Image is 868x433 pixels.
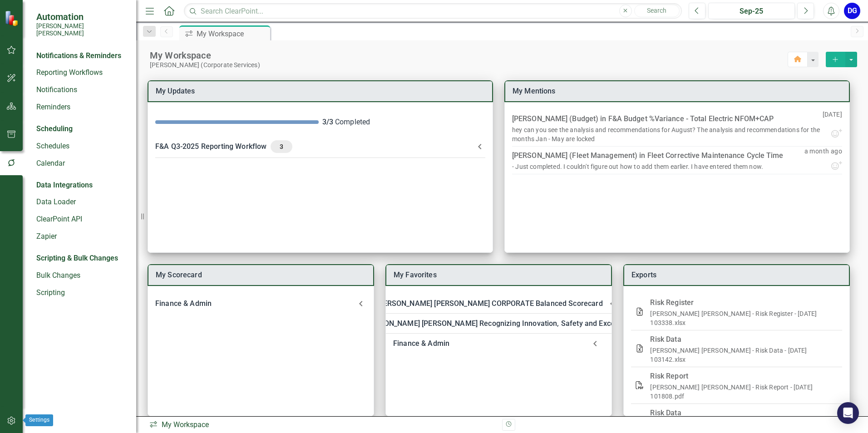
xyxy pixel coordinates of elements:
div: RISE: [PERSON_NAME] [PERSON_NAME] Recognizing Innovation, Safety and Excellence [386,314,612,334]
small: [PERSON_NAME] [PERSON_NAME] [36,22,127,37]
div: [PERSON_NAME] (Budget) in [512,113,774,125]
div: split button [826,52,857,67]
a: [PERSON_NAME] [PERSON_NAME] - Risk Register - [DATE] 103338.xlsx [650,310,817,326]
div: Risk Data [650,333,835,346]
a: Zapier [36,231,127,242]
a: Bulk Changes [36,271,127,281]
div: Data Integrations [36,180,93,191]
a: Scripting [36,288,127,298]
div: Finance & Admin [393,337,586,350]
div: My Workspace [149,420,495,430]
button: select merge strategy [826,52,845,67]
div: Settings [25,414,53,426]
div: Scheduling [36,124,73,134]
div: [PERSON_NAME] [PERSON_NAME] CORPORATE Balanced Scorecard [386,294,612,314]
a: Notifications [36,85,127,95]
a: Exports [631,271,656,279]
div: Notifications & Reminders [36,51,121,61]
a: [PERSON_NAME] [PERSON_NAME] - Risk Report - [DATE] 101808.pdf [650,384,813,400]
div: hey can you see the analysis and recommendations for August? The analysis and recommendations for... [512,125,823,143]
div: Finance & Admin [148,294,374,314]
a: Fleet Corrective Maintenance Cycle Time [647,151,784,160]
a: My Updates [156,87,195,95]
a: ClearPoint API [36,214,127,225]
p: [DATE] [823,110,842,128]
a: Calendar [36,158,127,169]
div: Finance & Admin [155,297,355,310]
img: ClearPoint Strategy [5,10,20,26]
button: DG [844,3,860,19]
button: select merge strategy [845,52,857,67]
a: Reporting Workflows [36,68,127,78]
a: My Mentions [513,87,556,95]
div: Sep-25 [711,6,792,17]
a: F&A Budget %Variance​ - Total Electric NFOM+CAP [608,114,774,123]
div: Risk Register [650,296,835,309]
a: Schedules [36,141,127,152]
a: My Scorecard [156,271,202,279]
div: - Just completed. I couldn't figure out how to add them earlier. I have entered them now. [512,162,763,171]
span: 3 [274,143,289,151]
input: Search ClearPoint... [184,3,682,19]
button: Search [634,5,680,17]
div: Completed [322,117,486,128]
div: Scripting & Bulk Changes [36,253,118,264]
div: [PERSON_NAME] [PERSON_NAME] CORPORATE Balanced Scorecard [376,297,602,310]
div: [PERSON_NAME] (Fleet Management) in [512,149,784,162]
div: F&A Q3-2025 Reporting Workflow [155,140,474,153]
a: [PERSON_NAME] [PERSON_NAME] - Risk Data - [DATE] 103142.xlsx [650,347,807,363]
p: a month ago [804,147,842,160]
div: F&A Q3-2025 Reporting Workflow3 [148,135,493,158]
a: Data Loader [36,197,127,207]
div: Risk Report [650,370,835,383]
div: Risk Data [650,407,835,419]
button: Sep-25 [708,3,795,19]
span: Search [647,7,666,14]
div: My Workspace [150,49,788,61]
span: Automation [36,11,127,22]
a: My Favorites [394,271,437,279]
a: Reminders [36,102,127,113]
div: My Workspace [197,28,268,39]
div: Finance & Admin [386,334,612,354]
div: [PERSON_NAME] (Corporate Services) [150,61,788,69]
div: 3 / 3 [322,117,333,128]
div: Open Intercom Messenger [837,402,859,424]
div: RISE: [PERSON_NAME] [PERSON_NAME] Recognizing Innovation, Safety and Excellence [345,317,635,330]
